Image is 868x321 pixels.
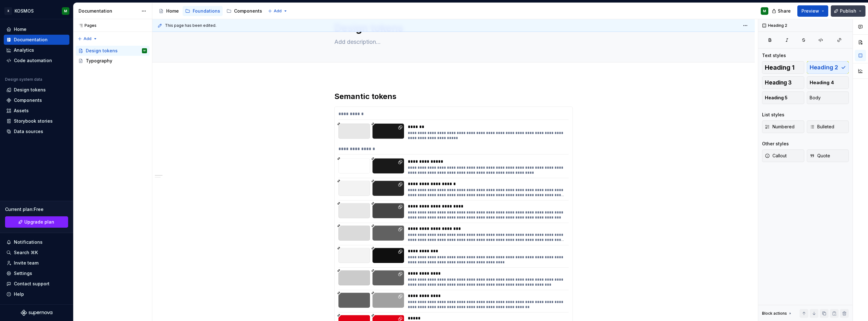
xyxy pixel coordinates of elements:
span: Heading 1 [765,64,795,71]
button: Preview [797,5,828,17]
div: Page tree [156,5,265,17]
span: Callout [765,153,787,159]
div: Block actions [762,311,787,316]
div: Contact support [14,281,50,287]
span: Body [810,95,821,101]
a: Components [224,6,265,16]
div: Documentation [14,37,48,43]
div: Other styles [762,141,789,147]
button: Heading 4 [807,76,849,89]
div: KOSMOS [15,8,34,14]
div: Search ⌘K [14,249,38,256]
div: Design tokens [86,48,118,54]
button: Bulleted [807,120,849,133]
h2: Semantic tokens [334,91,573,102]
span: Heading 4 [810,79,834,86]
a: Analytics [4,45,69,55]
button: Publish [831,5,865,17]
a: Home [156,6,181,16]
span: Publish [840,8,856,14]
span: This page has been edited. [165,23,216,28]
span: Preview [801,8,819,14]
div: Settings [14,270,32,277]
div: Notifications [14,239,43,245]
span: Add [84,36,91,41]
a: Design tokensM [76,46,150,56]
div: Analytics [14,47,34,53]
div: Documentation [79,8,138,14]
div: Code automation [14,57,52,64]
button: Heading 5 [762,91,804,104]
span: Upgrade plan [24,219,54,225]
a: Foundations [183,6,223,16]
button: Search ⌘K [4,248,69,258]
div: Foundations [193,8,220,14]
button: Heading 3 [762,76,804,89]
div: Storybook stories [14,118,53,124]
div: Current plan : Free [5,206,68,213]
div: Text styles [762,52,786,59]
span: Add [274,9,282,14]
button: Add [266,7,290,15]
span: Bulleted [810,124,834,130]
a: Documentation [4,35,69,45]
div: Home [166,8,179,14]
a: Typography [76,56,150,66]
a: Settings [4,268,69,278]
button: Contact support [4,279,69,289]
span: Numbered [765,124,795,130]
div: Invite team [14,260,38,266]
div: Design system data [5,77,42,82]
div: Page tree [76,46,150,66]
div: Pages [76,23,97,28]
button: Body [807,91,849,104]
a: Components [4,95,69,105]
a: Storybook stories [4,116,69,126]
div: M [144,48,145,54]
a: Upgrade plan [5,216,68,228]
div: M [763,9,766,14]
div: Assets [14,108,29,114]
button: Quote [807,149,849,162]
div: Block actions [762,309,793,318]
a: Home [4,24,69,34]
svg: Supernova Logo [21,310,52,316]
div: M [64,9,67,14]
a: Assets [4,106,69,116]
div: Typography [86,58,112,64]
button: Callout [762,149,804,162]
a: Data sources [4,126,69,137]
div: Data sources [14,128,43,135]
a: Code automation [4,55,69,66]
button: Share [769,5,795,17]
button: Add [76,34,99,43]
button: XKOSMOSM [1,4,72,18]
div: List styles [762,112,784,118]
div: Components [234,8,262,14]
div: Components [14,97,42,103]
button: Heading 1 [762,61,804,74]
div: Help [14,291,24,297]
button: Help [4,289,69,299]
a: Design tokens [4,85,69,95]
span: Quote [810,153,830,159]
div: Home [14,26,26,32]
span: Share [778,8,791,14]
div: X [4,7,12,15]
button: Notifications [4,237,69,247]
div: Design tokens [14,87,46,93]
a: Invite team [4,258,69,268]
button: Numbered [762,120,804,133]
span: Heading 5 [765,95,788,101]
span: Heading 3 [765,79,792,86]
